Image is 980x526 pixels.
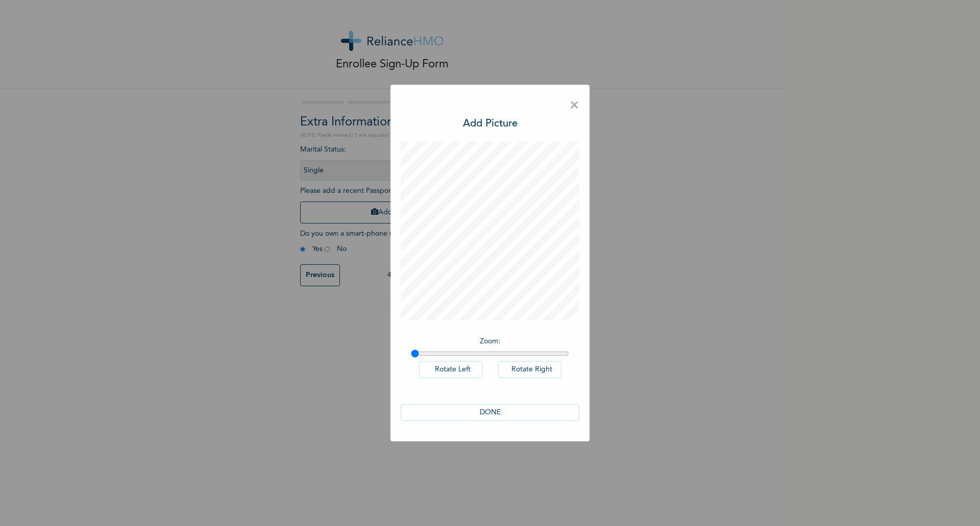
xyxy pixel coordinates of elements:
[411,336,569,347] p: Zoom :
[570,95,579,116] span: ×
[300,187,484,229] span: Please add a recent Passport Photograph
[419,361,482,378] button: Rotate Left
[401,404,579,421] button: DONE
[463,116,518,132] h3: Add Picture
[498,361,561,378] button: Rotate Right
